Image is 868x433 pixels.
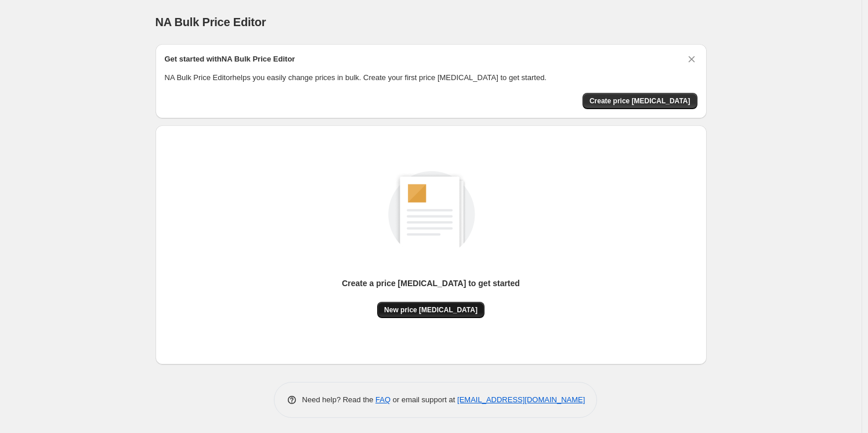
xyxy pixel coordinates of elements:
[589,96,690,106] span: Create price [MEDICAL_DATA]
[390,395,457,404] span: or email support at
[155,16,266,28] span: NA Bulk Price Editor
[377,302,484,318] button: New price [MEDICAL_DATA]
[583,93,697,109] button: Create price change job
[457,395,585,404] a: [EMAIL_ADDRESS][DOMAIN_NAME]
[165,53,295,65] h2: Get started with NA Bulk Price Editor
[165,72,697,84] p: NA Bulk Price Editor helps you easily change prices in bulk. Create your first price [MEDICAL_DAT...
[375,395,390,404] a: FAQ
[342,277,520,289] p: Create a price [MEDICAL_DATA] to get started
[384,305,478,315] span: New price [MEDICAL_DATA]
[686,53,697,65] button: Dismiss card
[302,395,376,404] span: Need help? Read the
